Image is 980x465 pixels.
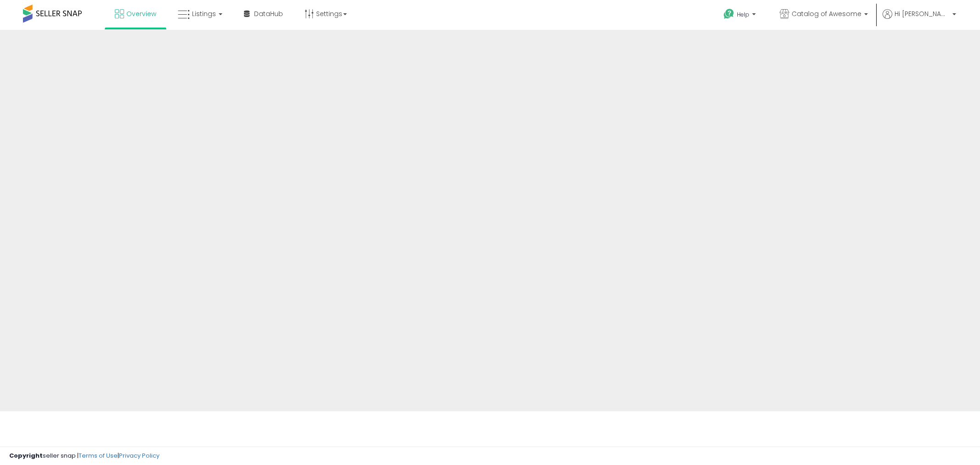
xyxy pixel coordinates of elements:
[737,11,749,18] span: Help
[126,9,156,18] span: Overview
[254,9,283,18] span: DataHub
[192,9,216,18] span: Listings
[883,9,956,30] a: Hi [PERSON_NAME]
[716,1,765,30] a: Help
[723,8,735,20] i: Get Help
[792,9,861,18] span: Catalog of Awesome
[895,9,950,18] span: Hi [PERSON_NAME]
